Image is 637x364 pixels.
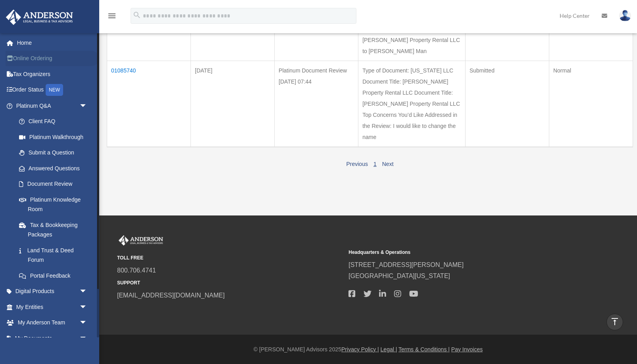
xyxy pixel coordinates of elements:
[6,66,99,82] a: Tax Organizers
[107,61,191,147] td: 01085740
[465,61,549,147] td: Submitted
[99,345,637,354] div: © [PERSON_NAME] Advisors 2025
[79,284,95,300] span: arrow_drop_down
[610,317,620,326] i: vertical_align_top
[348,273,450,279] a: [GEOGRAPHIC_DATA][US_STATE]
[619,10,631,21] img: User Pic
[4,10,75,25] img: Anderson Advisors Platinum Portal
[358,61,466,147] td: Type of Document: [US_STATE] LLC Document Title: [PERSON_NAME] Property Rental LLC Document Title...
[117,235,165,246] img: Anderson Advisors Platinum Portal
[6,315,99,331] a: My Anderson Teamarrow_drop_down
[11,129,95,145] a: Platinum Walkthrough
[117,254,343,262] small: TOLL FREE
[11,176,95,192] a: Document Review
[11,192,95,217] a: Platinum Knowledge Room
[346,161,368,167] a: Previous
[373,161,377,167] a: 1
[6,82,99,98] a: Order StatusNEW
[348,261,464,268] a: [STREET_ADDRESS][PERSON_NAME]
[117,267,156,274] a: 800.706.4741
[382,161,394,167] a: Next
[6,330,99,346] a: My Documentsarrow_drop_down
[6,299,99,315] a: My Entitiesarrow_drop_down
[6,98,95,114] a: Platinum Q&Aarrow_drop_down
[11,268,95,284] a: Portal Feedback
[348,248,574,257] small: Headquarters & Operations
[133,11,141,19] i: search
[606,314,623,330] a: vertical_align_top
[549,61,633,147] td: Normal
[107,14,117,21] a: menu
[117,279,343,287] small: SUPPORT
[6,284,99,299] a: Digital Productsarrow_drop_down
[11,114,95,130] a: Client FAQ
[117,292,225,299] a: [EMAIL_ADDRESS][DOMAIN_NAME]
[275,61,358,147] td: Platinum Document Review [DATE] 07:44
[451,346,483,353] a: Pay Invoices
[107,11,117,21] i: menu
[341,346,379,353] a: Privacy Policy |
[79,299,95,315] span: arrow_drop_down
[191,61,275,147] td: [DATE]
[46,84,63,96] div: NEW
[79,315,95,331] span: arrow_drop_down
[11,242,95,268] a: Land Trust & Deed Forum
[11,217,95,242] a: Tax & Bookkeeping Packages
[11,145,95,161] a: Submit a Question
[381,346,397,353] a: Legal |
[79,98,95,114] span: arrow_drop_down
[79,330,95,347] span: arrow_drop_down
[6,35,99,51] a: Home
[6,51,99,67] a: Online Ordering
[398,346,450,353] a: Terms & Conditions |
[11,160,91,176] a: Answered Questions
